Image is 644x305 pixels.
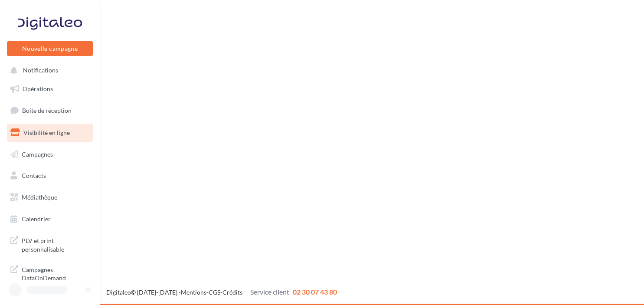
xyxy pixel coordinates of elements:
span: Contacts [22,172,46,179]
a: Visibilité en ligne [5,124,95,142]
span: 02 30 07 43 80 [293,288,337,296]
a: Contacts [5,167,95,185]
a: PLV et print personnalisable [5,231,95,257]
span: Médiathèque [22,193,57,201]
span: © [DATE]-[DATE] - - - [106,289,337,296]
a: Campagnes [5,145,95,164]
span: Service client [250,288,289,296]
a: CGS [209,289,220,296]
a: Campagnes DataOnDemand [5,260,95,286]
span: PLV et print personnalisable [22,235,89,253]
a: Médiathèque [5,188,95,207]
button: Nouvelle campagne [7,41,93,56]
a: Crédits [222,289,242,296]
span: Campagnes [22,150,53,157]
a: Boîte de réception [5,101,95,120]
span: Calendrier [22,215,51,223]
span: Notifications [23,67,58,74]
a: Opérations [5,80,95,98]
span: Visibilité en ligne [23,129,70,136]
span: Boîte de réception [22,107,72,114]
span: Opérations [23,85,53,92]
span: Campagnes DataOnDemand [22,264,89,282]
a: Mentions [181,289,206,296]
a: Digitaleo [106,289,131,296]
a: Calendrier [5,210,95,228]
